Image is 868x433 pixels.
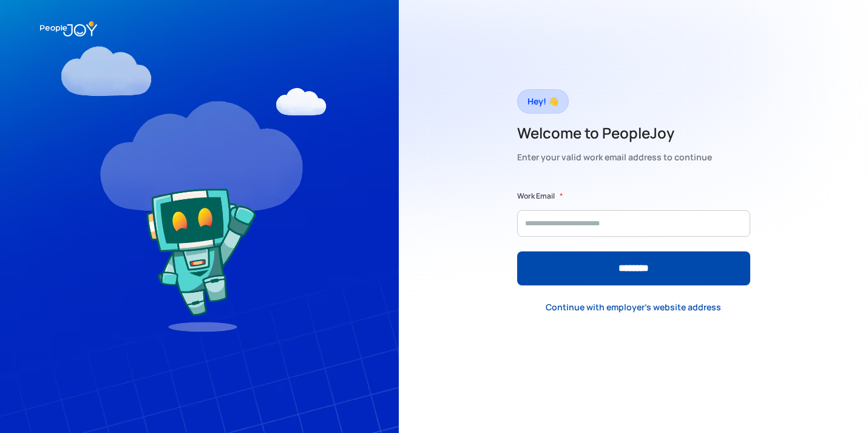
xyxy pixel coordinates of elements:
h2: Welcome to PeopleJoy [517,123,712,143]
form: Form [517,190,750,285]
label: Work Email [517,190,555,202]
a: Continue with employer's website address [536,295,731,319]
div: Hey! 👋 [527,93,558,110]
div: Continue with employer's website address [546,301,721,313]
div: Enter your valid work email address to continue [517,149,712,166]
